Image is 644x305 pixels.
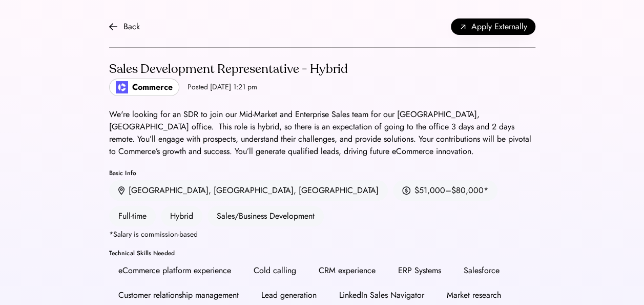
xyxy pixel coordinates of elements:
div: *Salary is commission-based [109,231,198,238]
img: poweredbycommerce_logo.jpeg [116,81,128,93]
div: Lead generation [261,289,317,301]
div: Basic Info [109,170,535,176]
img: money.svg [402,186,410,195]
img: location.svg [118,186,124,195]
div: Salesforce [464,264,500,277]
div: Customer relationship management [118,289,239,301]
div: Sales Development Representative - Hybrid [109,61,348,78]
div: Technical Skills Needed [109,250,535,256]
div: [GEOGRAPHIC_DATA], [GEOGRAPHIC_DATA], [GEOGRAPHIC_DATA] [129,184,379,197]
div: LinkedIn Sales Navigator [339,289,424,301]
div: Posted [DATE] 1:21 pm [188,82,257,92]
div: Hybrid [161,206,202,226]
div: Commerce [132,81,173,93]
div: eCommerce platform experience [118,264,231,277]
div: Sales/Business Development [207,206,324,226]
span: Apply Externally [471,21,527,33]
div: Back [123,21,140,33]
div: We're looking for an SDR to join our Mid-Market and Enterprise Sales team for our [GEOGRAPHIC_DAT... [109,108,535,158]
div: ERP Systems [398,264,441,277]
div: $51,000–$80,000 [414,184,484,197]
button: Apply Externally [451,18,535,35]
div: Cold calling [254,264,296,277]
div: Market research [447,289,501,301]
div: CRM experience [319,264,376,277]
div: Full-time [109,206,156,226]
img: arrow-back.svg [109,23,117,31]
